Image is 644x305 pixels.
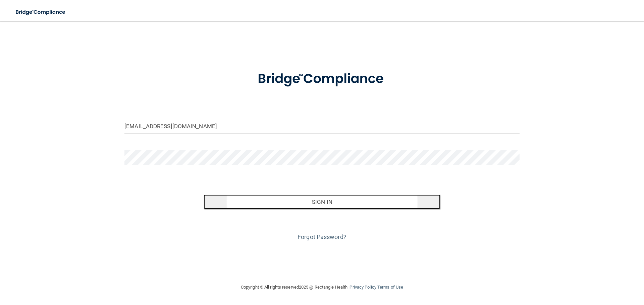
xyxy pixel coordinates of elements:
[244,62,400,96] img: bridge_compliance_login_screen.278c3ca4.svg
[350,285,376,290] a: Privacy Policy
[200,277,444,298] div: Copyright © All rights reserved 2025 @ Rectangle Health | |
[377,285,403,290] a: Terms of Use
[204,195,441,209] button: Sign In
[298,233,346,240] a: Forgot Password?
[124,119,520,134] input: Email
[10,5,72,19] img: bridge_compliance_login_screen.278c3ca4.svg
